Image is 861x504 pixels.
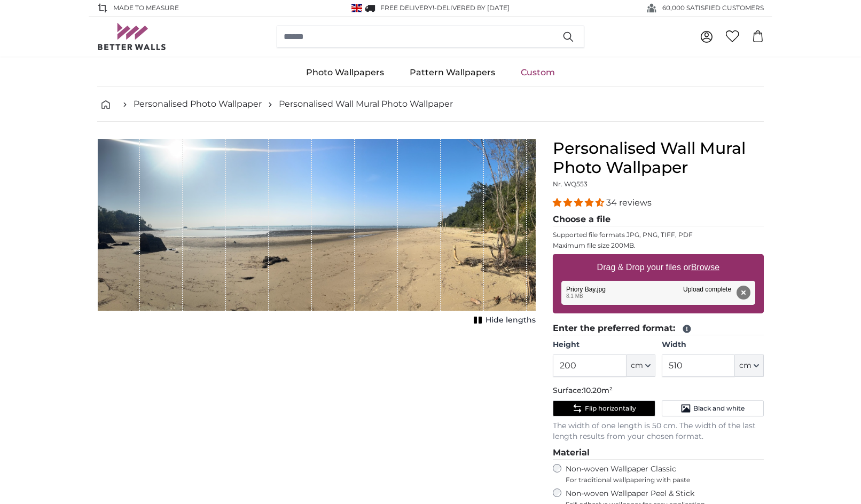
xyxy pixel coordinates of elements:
legend: Enter the preferred format: [553,322,764,335]
a: Photo Wallpapers [293,59,397,86]
span: Flip horizontally [585,404,636,413]
u: Browse [691,263,719,272]
span: Black and white [693,404,745,413]
span: cm [739,360,752,371]
label: Drag & Drop your files or [593,257,724,278]
p: The width of one length is 50 cm. The width of the last length results from your chosen format. [553,421,764,442]
div: 1 of 1 [97,139,536,328]
span: For traditional wallpapering with paste [566,476,764,484]
nav: breadcrumbs [97,87,764,122]
span: Nr. WQ553 [553,180,588,188]
span: Hide lengths [486,315,536,326]
legend: Choose a file [553,213,764,226]
span: 10.20m² [583,385,613,395]
legend: Material [553,446,764,460]
label: Non-woven Wallpaper Classic [566,464,764,484]
span: 34 reviews [606,198,652,208]
p: Maximum file size 200MB. [553,241,764,250]
a: Personalised Wall Mural Photo Wallpaper [279,98,453,111]
span: FREE delivery! [381,4,435,12]
a: Personalised Photo Wallpaper [134,98,262,111]
a: Pattern Wallpapers [397,59,508,86]
button: cm [627,355,655,377]
button: Hide lengths [471,313,536,328]
p: Surface: [553,385,764,396]
span: Delivered by [DATE] [437,4,510,12]
span: cm [631,360,643,371]
a: Custom [508,59,568,86]
button: Flip horizontally [553,400,655,416]
button: Black and white [662,400,764,416]
img: Betterwalls [97,23,167,50]
label: Width [662,340,764,350]
span: - [435,4,510,12]
span: 4.32 stars [553,198,606,208]
h1: Personalised Wall Mural Photo Wallpaper [553,139,764,177]
span: Made to Measure [113,3,179,13]
label: Height [553,340,655,350]
p: Supported file formats JPG, PNG, TIFF, PDF [553,231,764,239]
button: cm [735,355,764,377]
span: 60,000 SATISFIED CUSTOMERS [662,3,764,13]
img: United Kingdom [351,4,362,12]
